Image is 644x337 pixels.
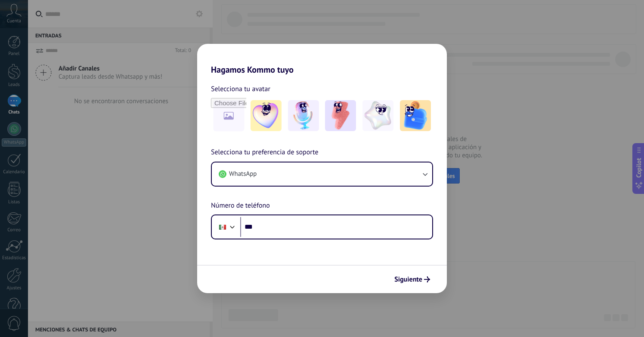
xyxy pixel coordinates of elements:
[325,100,356,131] img: -3.jpeg
[211,200,270,211] span: Número de teléfono
[288,100,319,131] img: -2.jpeg
[211,83,270,95] span: Selecciona tu avatar
[390,272,434,287] button: Siguiente
[197,44,447,75] h2: Hagamos Kommo tuyo
[394,276,422,282] span: Siguiente
[214,218,231,236] div: Mexico: + 52
[211,147,319,158] span: Selecciona tu preferencia de soporte
[212,162,432,186] button: WhatsApp
[251,100,282,131] img: -1.jpeg
[229,170,257,178] span: WhatsApp
[362,100,393,131] img: -4.jpeg
[400,100,431,131] img: -5.jpeg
